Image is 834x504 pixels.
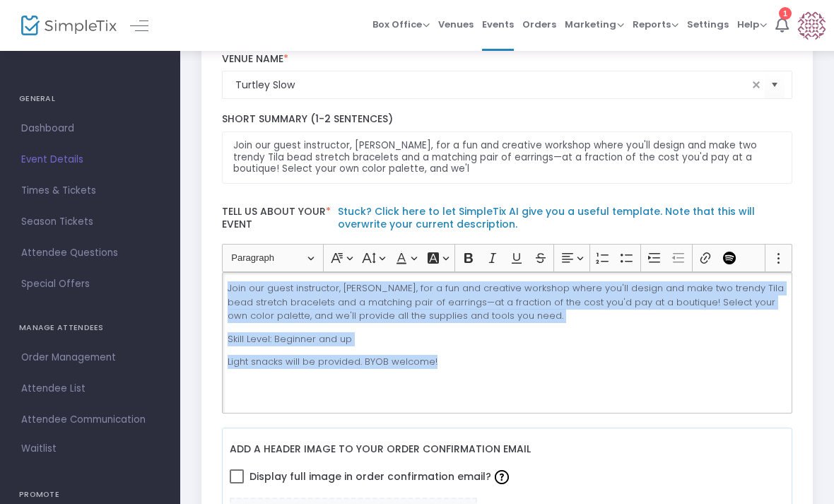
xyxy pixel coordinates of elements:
[21,213,159,231] span: Season Tickets
[338,204,755,231] a: Stuck? Click here to let SimpleTix AI give you a useful template. Note that this will overwrite y...
[482,6,514,42] span: Events
[565,18,624,31] span: Marketing
[21,348,159,367] span: Order Management
[222,272,793,414] div: Rich Text Editor, main
[687,6,729,42] span: Settings
[249,464,512,488] span: Display full image in order confirmation email?
[222,244,793,272] div: Editor toolbar
[21,244,159,262] span: Attendee Questions
[21,119,159,138] span: Dashboard
[222,53,793,66] label: Venue Name
[215,198,799,244] label: Tell us about your event
[737,18,767,31] span: Help
[495,470,509,484] img: question-mark
[748,76,765,93] span: clear
[633,18,679,31] span: Reports
[230,435,531,464] label: Add a header image to your order confirmation email
[19,314,161,342] h4: MANAGE ATTENDEES
[222,112,393,126] span: Short Summary (1-2 Sentences)
[779,7,792,20] div: 1
[235,78,748,93] input: Select Venue
[228,281,786,323] p: Join our guest instructor, [PERSON_NAME], for a fun and creative workshop where you'll design and...
[21,151,159,169] span: Event Details
[228,332,786,346] p: Skill Level: Beginner and up
[522,6,556,42] span: Orders
[438,6,474,42] span: Venues
[21,411,159,429] span: Attendee Communication
[231,250,305,266] span: Paragraph
[765,71,785,100] button: Select
[19,85,161,113] h4: GENERAL
[372,18,430,31] span: Box Office
[21,380,159,398] span: Attendee List
[228,355,786,369] p: Light snacks will be provided. BYOB welcome!
[225,247,320,269] button: Paragraph
[21,182,159,200] span: Times & Tickets
[21,442,57,456] span: Waitlist
[21,275,159,293] span: Special Offers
